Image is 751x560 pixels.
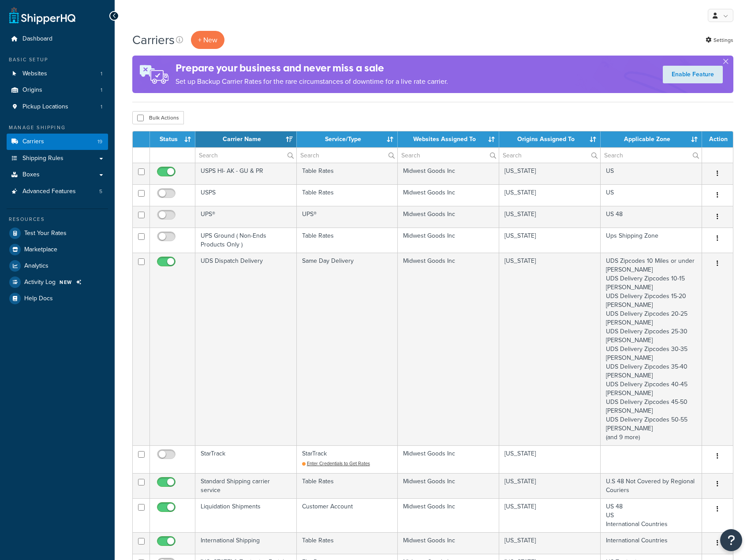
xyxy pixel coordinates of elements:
td: USPS [195,184,297,206]
h4: Prepare your business and never miss a sale [176,61,448,75]
span: NEW [60,279,72,286]
li: Origins [7,82,108,98]
td: Table Rates [297,473,398,498]
td: Midwest Goods Inc [398,228,499,253]
td: Midwest Goods Inc [398,445,499,473]
button: Open Resource Center [720,529,742,551]
a: Advanced Features 5 [7,183,108,200]
a: Enter Credentials to Get Rates [302,460,370,467]
th: Websites Assigned To: activate to sort column ascending [398,131,499,147]
div: Resources [7,216,108,223]
td: Midwest Goods Inc [398,184,499,206]
th: Origins Assigned To: activate to sort column ascending [499,131,601,147]
td: USPS HI- AK - GU & PR [195,163,297,184]
span: Dashboard [22,35,52,43]
span: Test Your Rates [24,230,67,237]
span: Pickup Locations [22,103,68,111]
td: Standard Shipping carrier service [195,473,297,498]
li: Pickup Locations [7,99,108,115]
td: Midwest Goods Inc [398,498,499,532]
input: Search [499,148,600,163]
td: Customer Account [297,498,398,532]
td: UDS Zipcodes 10 Miles or under [PERSON_NAME] UDS Delivery Zipcodes 10-15 [PERSON_NAME] UDS Delive... [601,253,702,445]
span: Activity Log [24,279,56,286]
th: Status: activate to sort column ascending [150,131,195,147]
li: Activity Log [7,274,108,290]
span: 19 [97,138,102,146]
div: Manage Shipping [7,124,108,131]
td: [US_STATE] [499,206,601,228]
th: Action [702,131,733,147]
td: [US_STATE] [499,184,601,206]
li: Help Docs [7,291,108,306]
a: Enable Feature [663,66,723,83]
input: Search [297,148,398,163]
td: Table Rates [297,228,398,253]
a: Settings [706,34,733,46]
td: [US_STATE] [499,253,601,445]
a: Dashboard [7,31,108,47]
span: Enter Credentials to Get Rates [307,460,370,467]
td: US 48 US International Countries [601,498,702,532]
a: Pickup Locations 1 [7,99,108,115]
td: UDS Dispatch Delivery [195,253,297,445]
h1: Carriers [132,31,175,49]
td: Midwest Goods Inc [398,206,499,228]
td: Ups Shipping Zone [601,228,702,253]
li: Websites [7,66,108,82]
td: [US_STATE] [499,498,601,532]
button: + New [191,31,224,49]
span: 1 [101,86,102,94]
a: Analytics [7,258,108,274]
th: Applicable Zone: activate to sort column ascending [601,131,702,147]
input: Search [601,148,702,163]
td: [US_STATE] [499,228,601,253]
input: Search [398,148,499,163]
a: Boxes [7,167,108,183]
span: Carriers [22,138,44,146]
span: Marketplace [24,246,57,254]
td: UPS® [297,206,398,228]
li: Advanced Features [7,183,108,200]
span: Analytics [24,262,49,270]
td: Midwest Goods Inc [398,473,499,498]
button: Bulk Actions [132,111,184,124]
span: 1 [101,103,102,111]
td: Table Rates [297,184,398,206]
span: Origins [22,86,42,94]
td: StarTrack [297,445,398,473]
td: US [601,163,702,184]
a: ShipperHQ Home [9,7,75,24]
td: Table Rates [297,532,398,554]
td: Same Day Delivery [297,253,398,445]
td: StarTrack [195,445,297,473]
a: Origins 1 [7,82,108,98]
td: US 48 [601,206,702,228]
input: Search [195,148,296,163]
td: UPS® [195,206,297,228]
a: Shipping Rules [7,150,108,167]
a: Test Your Rates [7,225,108,241]
a: Marketplace [7,242,108,258]
td: US [601,184,702,206]
span: Help Docs [24,295,53,302]
span: Boxes [22,171,40,179]
a: Websites 1 [7,66,108,82]
span: 5 [99,188,102,195]
td: UPS Ground ( Non-Ends Products Only ) [195,228,297,253]
th: Carrier Name: activate to sort column ascending [195,131,297,147]
td: U.S 48 Not Covered by Regional Couriers [601,473,702,498]
td: Midwest Goods Inc [398,532,499,554]
td: [US_STATE] [499,445,601,473]
img: ad-rules-rateshop-fe6ec290ccb7230408bd80ed9643f0289d75e0ffd9eb532fc0e269fcd187b520.png [132,56,176,93]
li: Carriers [7,134,108,150]
td: Table Rates [297,163,398,184]
td: [US_STATE] [499,532,601,554]
a: Carriers 19 [7,134,108,150]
